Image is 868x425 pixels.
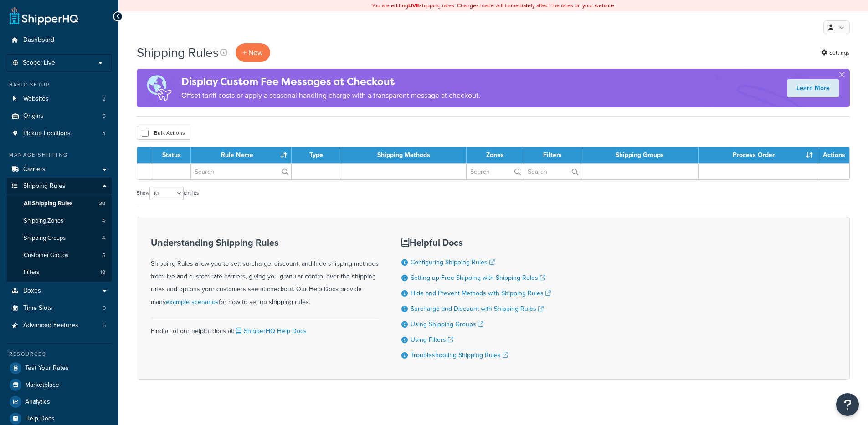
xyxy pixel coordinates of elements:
span: 4 [102,217,105,225]
p: + New [236,43,270,62]
th: Actions [817,147,849,163]
th: Rule Name [191,147,292,163]
th: Zones [467,147,524,163]
a: All Shipping Rules 20 [7,195,112,212]
a: Analytics [7,394,112,410]
span: All Shipping Rules [24,200,72,207]
span: 5 [103,322,106,329]
h1: Shipping Rules [137,44,219,61]
a: Surcharge and Discount with Shipping Rules [411,304,544,314]
label: Show entries [137,187,199,200]
a: ShipperHQ Help Docs [234,326,307,336]
a: Shipping Groups 4 [7,230,112,247]
th: Shipping Methods [341,147,467,163]
a: Shipping Zones 4 [7,212,112,229]
button: Open Resource Center [836,393,859,416]
span: 0 [103,304,106,312]
a: Websites 2 [7,91,112,107]
div: Basic Setup [7,81,112,89]
a: Pickup Locations 4 [7,125,112,142]
li: Customer Groups [7,247,112,264]
input: Search [524,164,581,179]
a: Troubleshooting Shipping Rules [411,350,508,360]
span: Analytics [25,398,50,406]
th: Filters [524,147,581,163]
a: Boxes [7,283,112,299]
li: Test Your Rates [7,360,112,376]
span: 2 [103,95,106,103]
span: Marketplace [25,381,59,389]
h3: Helpful Docs [401,238,551,248]
span: Help Docs [25,415,55,423]
a: Marketplace [7,377,112,393]
select: Showentries [149,187,184,200]
li: Shipping Groups [7,230,112,247]
span: Time Slots [23,304,52,312]
a: Carriers [7,161,112,178]
a: Learn More [787,79,839,97]
span: 4 [103,130,106,137]
span: Websites [23,95,49,103]
a: Setting up Free Shipping with Shipping Rules [411,273,545,283]
a: Dashboard [7,32,112,49]
span: Advanced Features [23,322,78,329]
th: Shipping Groups [581,147,699,163]
span: 5 [102,252,105,259]
li: Origins [7,108,112,125]
a: Hide and Prevent Methods with Shipping Rules [411,288,551,298]
a: Filters 18 [7,264,112,281]
span: Pickup Locations [23,130,71,137]
a: Customer Groups 5 [7,247,112,264]
span: 4 [102,234,105,242]
a: Time Slots 0 [7,300,112,317]
span: Shipping Rules [23,182,66,190]
span: Test Your Rates [25,364,69,372]
span: 18 [100,268,105,276]
th: Status [152,147,191,163]
div: Shipping Rules allow you to set, surcharge, discount, and hide shipping methods from live and cus... [151,238,379,309]
input: Search [467,164,523,179]
a: Using Shipping Groups [411,319,483,329]
li: Shipping Zones [7,212,112,229]
p: Offset tariff costs or apply a seasonal handling charge with a transparent message at checkout. [181,89,480,102]
span: Filters [24,268,39,276]
div: Resources [7,350,112,358]
span: 5 [103,112,106,120]
input: Search [191,164,291,179]
span: Scope: Live [23,59,55,67]
li: Advanced Features [7,317,112,334]
a: example scenarios [166,297,219,307]
li: Websites [7,91,112,107]
li: Pickup Locations [7,125,112,142]
h3: Understanding Shipping Rules [151,238,379,248]
th: Type [292,147,341,163]
span: Origins [23,112,44,120]
div: Find all of our helpful docs at: [151,318,379,338]
li: Filters [7,264,112,281]
a: Origins 5 [7,108,112,125]
a: Configuring Shipping Rules [411,258,495,267]
span: Shipping Zones [24,217,63,225]
th: Process Order [699,147,817,163]
a: Settings [821,46,850,59]
button: Bulk Actions [137,126,190,140]
span: Boxes [23,287,41,295]
a: Shipping Rules [7,178,112,195]
a: ShipperHQ Home [10,7,78,25]
h4: Display Custom Fee Messages at Checkout [181,74,480,89]
span: Customer Groups [24,252,68,259]
a: Advanced Features 5 [7,317,112,334]
li: Time Slots [7,300,112,317]
b: LIVE [408,1,419,10]
span: 20 [99,200,105,207]
a: Using Filters [411,335,453,344]
li: All Shipping Rules [7,195,112,212]
span: Carriers [23,166,46,173]
img: duties-banner-06bc72dcb5fe05cb3f9472aba00be2ae8eb53ab6f0d8bb03d382ba314ac3c341.png [137,69,181,107]
span: Dashboard [23,36,54,44]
